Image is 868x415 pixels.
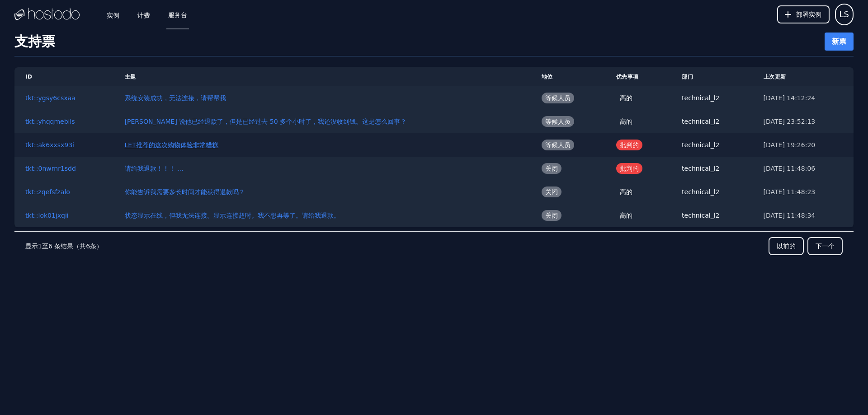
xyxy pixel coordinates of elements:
a: 新票 [825,33,854,51]
font: 地位 [542,74,553,80]
a: tkt::0nwrnr1sdd [25,165,76,172]
img: 标识 [14,8,80,21]
a: tkt::ak6xxsx93i [25,141,74,149]
nav: 分页 [14,231,854,261]
font: 显示 [25,242,38,250]
font: technical_l2 [682,188,719,196]
a: 状态显示在线，但我无法连接。显示连接超时。我不想再等了。请给我退款。 [125,212,340,219]
a: tkt::ygsy6csxaa [25,94,75,102]
a: tkt::yhqqmebils [25,118,75,125]
font: 计费 [137,12,150,19]
a: 请给我退款！！！ ... [125,165,184,172]
font: [DATE] 19:26:20 [764,141,816,149]
button: 下一个 [807,237,843,255]
font: ID [25,74,33,80]
font: 关闭 [545,165,558,172]
font: 等候人员 [545,118,571,125]
button: 部署实例 [777,5,830,23]
button: 以前的 [769,237,804,255]
font: technical_l2 [682,141,719,149]
font: [DATE] 14:12:24 [764,94,816,102]
font: 主题 [125,74,136,80]
font: technical_l2 [682,165,719,172]
font: 下一个 [816,242,835,250]
font: 实例 [107,12,119,19]
font: 等候人员 [545,141,571,149]
font: 关闭 [545,212,558,219]
font: 高的 [620,212,632,219]
button: 用户菜单 [835,4,854,25]
font: 高的 [620,118,632,125]
a: [PERSON_NAME] 说他已经退款了，但是已经过去 50 多个小时了，我还没收到钱。这是怎么回事？ [125,118,406,125]
font: 上次更新 [764,74,786,80]
font: [DATE] 11:48:06 [764,165,816,172]
font: 高的 [620,188,632,196]
a: tkt::zqefsfzalo [25,188,70,196]
font: 结果 [61,242,73,250]
font: 优先事项 [616,74,639,80]
font: 1 [38,242,42,250]
a: tkt::lok01jxqii [25,212,69,219]
a: 你能告诉我需要多长时间才能获得退款吗？ [125,188,245,196]
font: 批判的 [620,141,639,149]
a: LET推荐的这次购物体验非常糟糕 [125,141,218,149]
font: 以前的 [777,242,796,250]
font: 6 条 [48,242,61,250]
font: [DATE] 11:48:34 [764,212,816,219]
font: LS [840,9,849,19]
font: 部署实例 [796,11,821,18]
font: 至 [42,242,48,250]
font: （共 [73,242,86,250]
font: technical_l2 [682,118,719,125]
font: 6条） [86,242,103,250]
font: 服务台 [168,11,187,19]
font: technical_l2 [682,212,719,219]
a: 系统安装成功，无法连接，请帮帮我 [125,94,226,102]
font: 部门 [682,74,693,80]
font: 关闭 [545,188,558,196]
font: [DATE] 23:52:13 [764,118,816,125]
font: 批判的 [620,165,639,172]
font: 高的 [620,94,632,102]
font: technical_l2 [682,94,719,102]
font: [DATE] 11:48:23 [764,188,816,196]
font: 等候人员 [545,94,571,102]
font: 新票 [832,37,846,46]
font: 支持票 [14,33,55,49]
